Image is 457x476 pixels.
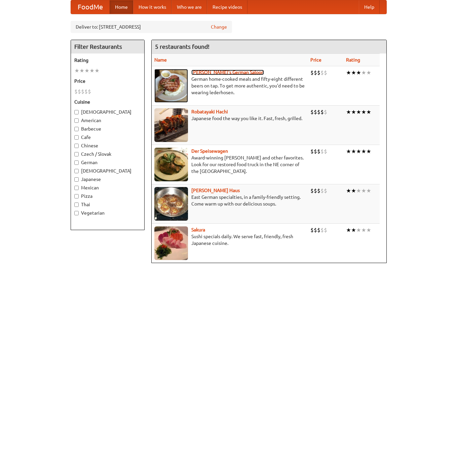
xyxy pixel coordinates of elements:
[79,67,84,74] li: ★
[366,187,371,194] li: ★
[74,151,141,157] label: Czech / Slovak
[351,226,356,234] li: ★
[356,187,361,194] li: ★
[310,69,314,76] li: $
[317,187,320,194] li: $
[154,69,188,103] img: esthers.jpg
[317,148,320,155] li: $
[320,69,324,76] li: $
[317,69,320,76] li: $
[74,134,141,141] label: Cafe
[74,184,141,191] label: Mexican
[74,160,79,165] input: German
[74,125,141,132] label: Barbecue
[191,188,240,193] a: [PERSON_NAME] Haus
[191,70,264,75] a: [PERSON_NAME]'s German Saloon
[310,187,314,194] li: $
[74,176,141,183] label: Japanese
[74,193,141,199] label: Pizza
[366,69,371,76] li: ★
[154,57,167,63] a: Name
[346,187,351,194] li: ★
[356,226,361,234] li: ★
[74,135,79,140] input: Cafe
[361,148,366,155] li: ★
[74,203,79,207] input: Thai
[154,115,305,122] p: Japanese food the way you like it. Fast, fresh, grilled.
[110,0,133,14] a: Home
[154,226,188,260] img: sakura.jpg
[133,0,172,14] a: How it works
[74,152,79,156] input: Czech / Slovak
[191,148,228,154] a: Der Speisewagen
[154,194,305,207] p: East German specialties, in a family-friendly setting. Come warm up with our delicious soups.
[324,148,327,155] li: $
[346,69,351,76] li: ★
[351,69,356,76] li: ★
[74,110,79,114] input: [DEMOGRAPHIC_DATA]
[71,0,110,14] a: FoodMe
[346,226,351,234] li: ★
[324,69,327,76] li: $
[74,109,141,115] label: [DEMOGRAPHIC_DATA]
[314,108,317,116] li: $
[320,108,324,116] li: $
[324,187,327,194] li: $
[191,227,205,232] b: Sakura
[191,109,228,114] a: Robatayaki Hachi
[317,226,320,234] li: $
[310,226,314,234] li: $
[154,148,188,181] img: speisewagen.jpg
[366,108,371,116] li: ★
[74,117,141,124] label: American
[351,148,356,155] li: ★
[94,67,100,74] li: ★
[84,88,88,95] li: $
[211,24,227,30] a: Change
[74,159,141,166] label: German
[74,177,79,182] input: Japanese
[366,148,371,155] li: ★
[310,108,314,116] li: $
[361,69,366,76] li: ★
[71,40,144,53] h4: Filter Restaurants
[314,187,317,194] li: $
[359,0,380,14] a: Help
[346,108,351,116] li: ★
[314,148,317,155] li: $
[74,169,79,173] input: [DEMOGRAPHIC_DATA]
[74,168,141,174] label: [DEMOGRAPHIC_DATA]
[314,226,317,234] li: $
[154,187,188,221] img: kohlhaus.jpg
[320,187,324,194] li: $
[74,88,78,95] li: $
[154,233,305,247] p: Sushi specials daily. We serve fast, friendly, fresh Japanese cuisine.
[74,127,79,131] input: Barbecue
[324,226,327,234] li: $
[81,88,84,95] li: $
[317,108,320,116] li: $
[74,144,79,148] input: Chinese
[74,194,79,198] input: Pizza
[356,108,361,116] li: ★
[320,148,324,155] li: $
[154,108,188,142] img: robatayaki.jpg
[88,88,91,95] li: $
[351,108,356,116] li: ★
[361,187,366,194] li: ★
[172,0,207,14] a: Who we are
[154,76,305,96] p: German home-cooked meals and fifty-eight different beers on tap. To get more authentic, you'd nee...
[74,57,141,64] h5: Rating
[74,211,79,215] input: Vegetarian
[314,69,317,76] li: $
[366,226,371,234] li: ★
[74,210,141,216] label: Vegetarian
[74,201,141,208] label: Thai
[71,21,232,33] div: Deliver to: [STREET_ADDRESS]
[310,148,314,155] li: $
[310,57,321,63] a: Price
[154,154,305,175] p: Award-winning [PERSON_NAME] and other favorites. Look for our restored food truck in the NE corne...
